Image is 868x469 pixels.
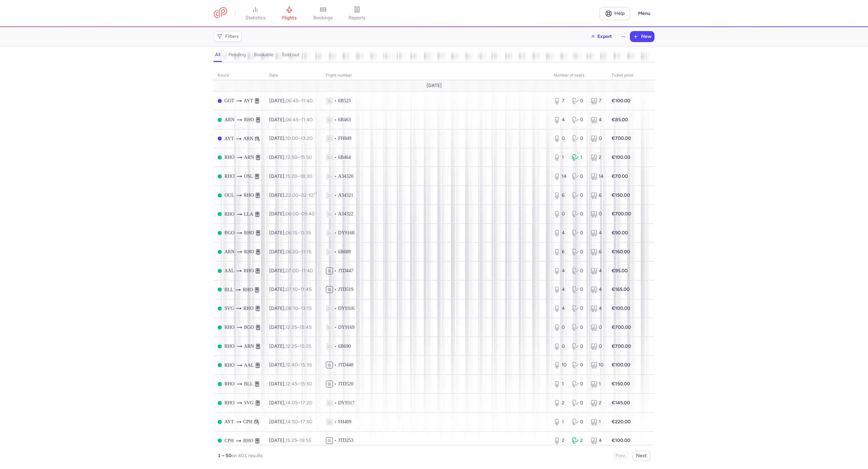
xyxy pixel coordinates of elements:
time: 07:10 [285,286,298,292]
span: 1L [326,135,333,142]
time: 12:25 [285,324,297,330]
th: Flight number [322,70,550,81]
span: – [285,362,312,368]
span: JTD448 [338,362,353,368]
span: • [334,154,337,161]
div: 1 [591,381,604,387]
span: [DATE], [269,230,311,236]
span: • [334,268,337,274]
button: Export [586,31,616,42]
span: 1L [326,230,333,236]
div: 0 [572,192,585,199]
div: 2 [591,400,604,406]
span: 1L [326,381,333,387]
span: 1L [326,362,333,368]
div: 14 [591,173,604,180]
div: 7 [591,98,604,104]
time: 14:05 [285,400,298,406]
time: 12:25 [285,343,297,349]
span: 1L [326,192,333,199]
time: 06:45 [285,98,298,104]
time: 15:20 [285,173,297,179]
time: 11:40 [301,268,313,274]
button: Filters [214,31,241,42]
th: route [214,70,265,81]
span: 1L [326,211,333,217]
div: 0 [591,343,604,350]
span: • [334,286,337,293]
strong: €95.00 [612,268,628,274]
div: 0 [572,400,585,406]
time: 08:10 [285,305,298,311]
span: ARN [244,343,254,350]
div: 6 [554,249,567,255]
strong: €700.00 [612,211,631,217]
strong: €150.00 [612,381,630,387]
time: 12:45 [285,381,297,387]
div: 0 [572,286,585,293]
span: [DATE], [269,211,315,217]
span: • [334,305,337,312]
time: 11:45 [300,286,312,292]
div: 4 [554,286,567,293]
span: 1L [326,343,333,350]
span: – [285,438,311,443]
th: date [265,70,322,81]
time: 15:30 [300,381,312,387]
strong: €100.00 [612,154,630,160]
span: SVG [244,399,254,407]
div: 4 [554,268,567,274]
span: on 401 results [232,453,263,459]
time: 02:10 [301,192,317,198]
span: RHO [244,248,254,256]
span: JTD519 [338,286,353,293]
strong: €85.00 [612,117,628,123]
span: – [285,400,312,406]
span: BLL [244,380,253,388]
span: BGO [224,229,235,237]
span: – [285,343,311,349]
span: Help [614,11,625,16]
span: Export [597,34,612,39]
strong: €100.00 [612,98,630,104]
span: FH409 [338,419,351,425]
span: – [285,249,311,255]
div: 0 [572,343,585,350]
span: [DATE], [269,343,311,349]
div: 1 [572,154,585,161]
div: 4 [591,116,604,123]
div: 4 [554,305,567,312]
button: Menu [634,7,654,20]
div: 1 [554,154,567,161]
div: 0 [591,135,604,142]
span: reports [349,15,366,21]
span: • [334,437,337,444]
span: [DATE], [269,286,312,292]
th: number of seats [550,70,608,81]
span: RHO [244,116,254,124]
time: 15:25 [285,438,297,443]
span: CPH [224,437,234,445]
span: JTD447 [338,268,353,274]
span: 1L [326,249,333,255]
span: 6B689 [338,249,351,255]
span: OSL [244,173,253,180]
span: • [334,419,337,425]
span: [DATE], [269,98,313,104]
span: ARN [224,116,235,124]
div: 0 [572,230,585,236]
strong: €220.00 [612,419,631,425]
div: 14 [554,173,567,180]
strong: €700.00 [612,135,631,141]
div: 0 [572,419,585,425]
div: 10 [554,362,567,368]
span: Filters [225,34,239,39]
span: – [285,192,317,198]
div: 6 [554,192,567,199]
time: 11:15 [301,249,311,255]
strong: €700.00 [612,324,631,330]
div: 0 [572,324,585,331]
time: 06:20 [285,249,298,255]
span: A34322 [338,211,353,217]
span: – [285,286,312,292]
